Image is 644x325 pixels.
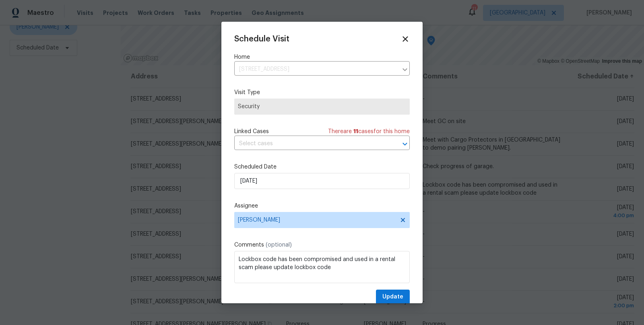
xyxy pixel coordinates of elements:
button: Open [399,138,411,150]
textarea: Lockbox code has been compromised and used in a rental scam please update lockbox code [234,251,410,283]
span: [PERSON_NAME] [238,217,396,223]
label: Comments [234,241,410,249]
span: Schedule Visit [234,35,289,43]
span: Update [382,292,403,302]
span: 11 [353,129,358,134]
label: Visit Type [234,88,410,97]
span: Linked Cases [234,128,269,136]
input: Select cases [234,138,387,150]
label: Scheduled Date [234,163,410,171]
input: Enter in an address [234,63,398,76]
label: Assignee [234,202,410,210]
span: There are case s for this home [328,128,410,136]
input: M/D/YYYY [234,173,410,189]
span: Close [401,35,410,43]
span: Security [238,103,406,111]
span: (optional) [266,242,292,248]
button: Update [376,290,410,304]
label: Home [234,53,410,61]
